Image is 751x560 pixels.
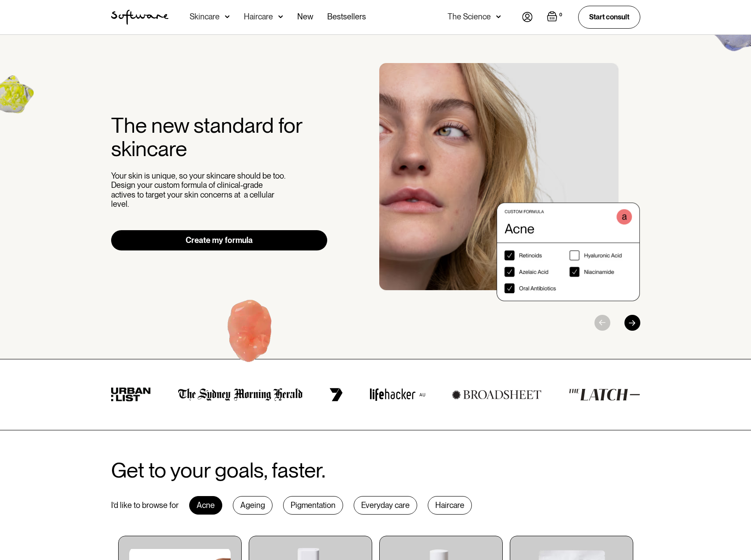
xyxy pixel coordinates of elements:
img: Software Logo [111,10,168,25]
h2: The new standard for skincare [111,114,328,161]
a: Create my formula [111,230,328,250]
div: Haircare [244,12,273,21]
div: Acne [189,496,222,515]
div: 0 [557,11,564,19]
img: arrow down [225,12,230,21]
a: Start consult [578,6,640,28]
img: the latch logo [568,388,640,401]
div: I’d like to browse for [111,500,179,510]
img: the Sydney morning herald logo [178,388,303,401]
img: arrow down [278,12,283,21]
img: broadsheet logo [452,390,542,399]
div: Everyday care [354,496,417,515]
div: Haircare [428,496,472,515]
img: arrow down [496,12,501,21]
div: Next slide [624,315,640,331]
div: The Science [448,12,491,21]
div: Ageing [233,496,273,515]
p: Your skin is unique, so your skincare should be too. Design your custom formula of clinical-grade... [111,171,288,209]
img: urban list logo [111,388,151,402]
a: Open empty cart [547,11,564,23]
div: Skincare [190,12,220,21]
a: home [111,10,168,25]
div: Pigmentation [283,496,343,515]
img: Hydroquinone (skin lightening agent) [195,280,305,388]
img: lifehacker logo [370,388,425,401]
h2: Get to your goals, faster. [111,459,325,482]
div: 1 / 3 [379,63,640,301]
